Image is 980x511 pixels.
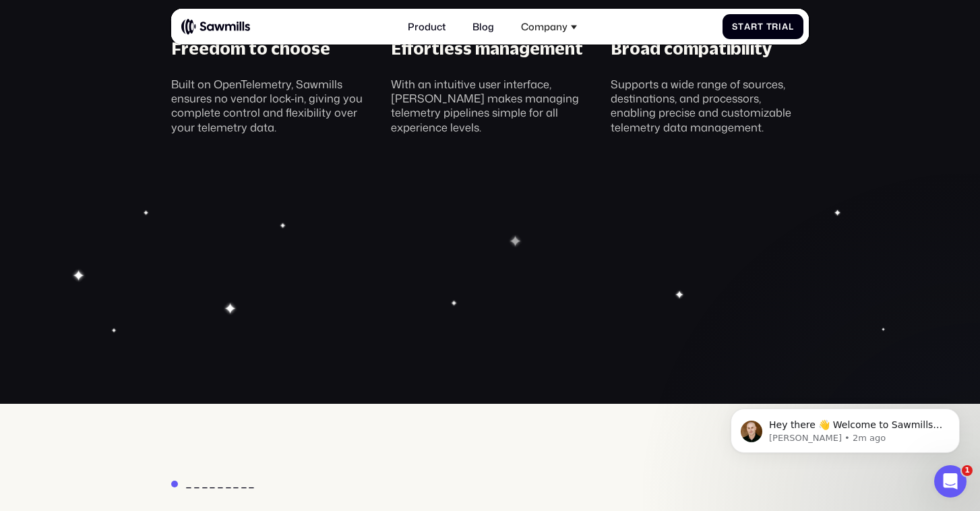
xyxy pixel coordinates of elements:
[185,477,256,491] div: _________
[514,13,584,40] div: Company
[611,38,772,59] div: Broad compatibility
[171,77,369,134] div: Built on OpenTelemetry, Sawmills ensures no vendor lock-in, giving you complete control and flexi...
[521,21,568,32] div: Company
[782,22,789,32] span: a
[391,38,583,59] div: Effortless management
[758,22,764,32] span: t
[465,13,501,40] a: Blog
[744,22,751,32] span: a
[611,77,808,134] div: Supports a wide range of sources, destinations, and processors, enabling precise and customizable...
[772,22,778,32] span: r
[766,22,772,32] span: T
[400,13,453,40] a: Product
[171,38,330,59] div: Freedom to choose
[751,22,758,32] span: r
[391,77,588,134] div: With an intuitive user interface, [PERSON_NAME] makes managing telemetry pipelines simple for all...
[934,465,967,498] iframe: Intercom live chat
[732,22,738,32] span: S
[778,22,782,32] span: i
[789,22,794,32] span: l
[962,465,973,476] span: 1
[710,380,980,475] iframe: Intercom notifications message
[738,22,744,32] span: t
[723,14,803,39] a: StartTrial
